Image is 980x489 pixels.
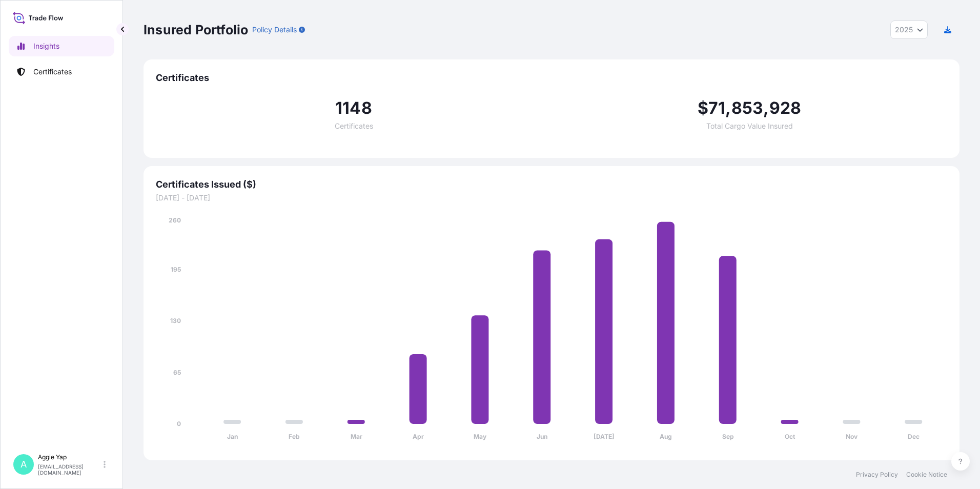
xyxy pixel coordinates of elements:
p: Insights [33,41,59,51]
tspan: Apr [413,433,424,440]
a: Privacy Policy [856,471,898,479]
span: 853 [731,100,764,116]
tspan: 130 [170,317,181,324]
span: $ [698,100,708,116]
tspan: Feb [289,433,300,440]
span: Total Cargo Value Insured [706,123,793,130]
span: A [21,459,27,470]
span: Certificates Issued ($) [156,178,947,191]
span: 928 [769,100,802,116]
tspan: Mar [351,433,362,440]
p: Aggie Yap [38,453,101,461]
tspan: Jun [537,433,547,440]
tspan: [DATE] [594,433,615,440]
tspan: 260 [169,216,181,224]
span: , [725,100,731,116]
span: , [763,100,769,116]
a: Cookie Notice [906,471,947,479]
tspan: Aug [660,433,672,440]
tspan: Oct [785,433,795,440]
span: Certificates [156,72,947,84]
a: Certificates [9,62,114,82]
p: [EMAIL_ADDRESS][DOMAIN_NAME] [38,463,101,476]
tspan: Dec [908,433,920,440]
p: Insured Portfolio [144,22,248,38]
tspan: 0 [177,420,181,427]
tspan: 195 [171,266,181,273]
p: Certificates [33,67,72,77]
p: Policy Details [252,25,297,35]
tspan: Jan [227,433,238,440]
span: 1148 [335,100,372,116]
span: 2025 [895,25,913,35]
span: [DATE] - [DATE] [156,193,947,203]
span: 71 [708,100,725,116]
tspan: Nov [846,433,858,440]
a: Insights [9,36,114,56]
tspan: 65 [173,369,181,376]
tspan: May [474,433,487,440]
span: Certificates [335,123,373,130]
button: Year Selector [890,21,928,39]
tspan: Sep [722,433,734,440]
